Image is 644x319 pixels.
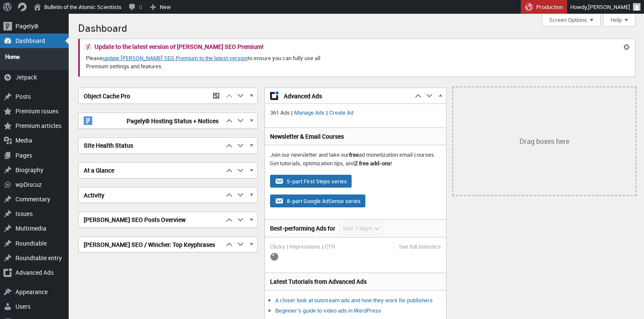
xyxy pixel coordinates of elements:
p: Join our newsletter and take our ad monetization email courses. Get tutorials, optimization tips,... [270,151,441,167]
p: 361 Ads | | [270,109,441,117]
span: Advanced Ads [284,92,407,100]
button: 8-part Google AdSense series [270,194,365,207]
h3: Latest Tutorials from Advanced Ads [270,277,441,286]
button: Help [603,14,635,27]
button: 5-part First Steps series [270,175,352,188]
h2: Update to the latest version of [PERSON_NAME] SEO Premium! [94,44,264,50]
img: loading [270,252,279,261]
h2: Activity [79,188,224,203]
h2: [PERSON_NAME] SEO / Wincher: Top Keyphrases [79,237,224,252]
button: Screen Options [542,14,601,27]
p: Please to ensure you can fully use all Premium settings and features. [85,53,344,71]
strong: free [349,151,359,158]
h2: Pagely® Hosting Status + Notices [79,113,224,128]
a: A closer look at outstream ads and how they work for publishers [275,296,433,304]
h3: Newsletter & Email Courses [270,132,441,141]
span: [PERSON_NAME] [588,3,630,11]
a: update [PERSON_NAME] SEO Premium to the latest version [103,54,248,62]
h2: [PERSON_NAME] SEO Posts Overview [79,212,224,228]
a: Manage Ads [292,109,326,116]
a: Create Ad [328,109,355,116]
strong: 2 free add-ons [355,159,391,167]
h2: Site Health Status [79,138,224,153]
h1: Dashboard [78,18,635,36]
h2: At a Glance [79,163,224,178]
a: Beginner’s guide to video ads in WordPress [275,307,381,314]
h3: Best-performing Ads for [270,224,335,233]
h2: Object Cache Pro [79,88,208,104]
img: pagely-w-on-b20x20.png [84,116,92,125]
